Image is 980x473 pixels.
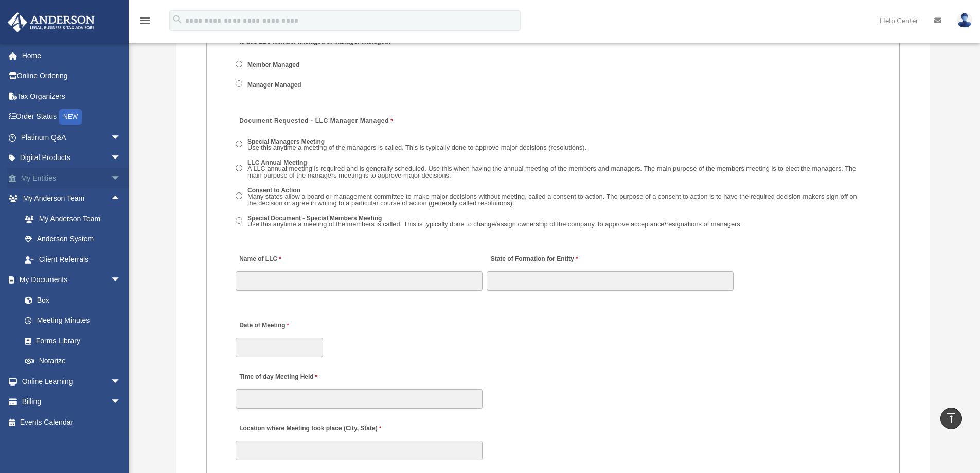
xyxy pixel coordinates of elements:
a: Forms Library [14,330,136,351]
span: arrow_drop_down [111,392,131,413]
a: My Anderson Team [14,208,136,229]
a: Digital Productsarrow_drop_down [7,148,136,168]
label: State of Formation for Entity [487,252,580,266]
span: arrow_drop_up [111,188,131,209]
label: LLC Annual Meeting [244,158,871,181]
span: A LLC annual meeting is required and is generally scheduled. Use this when having the annual meet... [247,165,856,179]
a: Meeting Minutes [14,310,131,331]
a: Tax Organizers [7,86,136,107]
a: Events Calendar [7,412,136,432]
a: Home [7,45,136,66]
label: Name of LLC [236,252,283,266]
label: Consent to Action [244,186,871,208]
span: Many states allow a board or management committee to make major decisions without meeting, called... [247,192,857,207]
label: Special Managers Meeting [244,137,590,153]
a: Box [14,290,136,310]
i: menu [139,14,151,27]
label: Time of day Meeting Held [236,370,333,384]
a: Billingarrow_drop_down [7,392,136,412]
span: arrow_drop_down [111,371,131,392]
a: Platinum Q&Aarrow_drop_down [7,127,136,148]
span: arrow_drop_down [111,270,131,291]
i: search [172,14,183,25]
a: menu [139,18,151,27]
span: Use this anytime a meeting of the members is called. This is typically done to change/assign owne... [247,220,742,228]
img: User Pic [957,13,972,28]
a: Notarize [14,351,136,372]
a: Client Referrals [14,249,136,270]
span: arrow_drop_down [111,127,131,148]
a: My Entitiesarrow_drop_down [7,168,136,188]
a: Order StatusNEW [7,107,136,128]
a: My Anderson Teamarrow_drop_up [7,188,136,209]
a: vertical_align_top [940,408,962,429]
img: Anderson Advisors Platinum Portal [5,12,98,32]
div: NEW [59,109,82,125]
a: My Documentsarrow_drop_down [7,270,136,290]
span: Document Requested - LLC Manager Managed [239,117,389,125]
a: Anderson System [14,229,136,250]
label: Special Document - Special Members Meeting [244,214,745,230]
span: arrow_drop_down [111,168,131,189]
a: Online Learningarrow_drop_down [7,371,136,392]
span: Use this anytime a meeting of the managers is called. This is typically done to approve major dec... [247,144,586,151]
i: vertical_align_top [945,412,957,424]
label: Member Managed [244,61,304,70]
span: arrow_drop_down [111,148,131,169]
a: Online Ordering [7,66,136,86]
label: Date of Meeting [236,319,333,333]
label: Manager Managed [244,80,305,90]
label: Location where Meeting took place (City, State) [236,422,384,435]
